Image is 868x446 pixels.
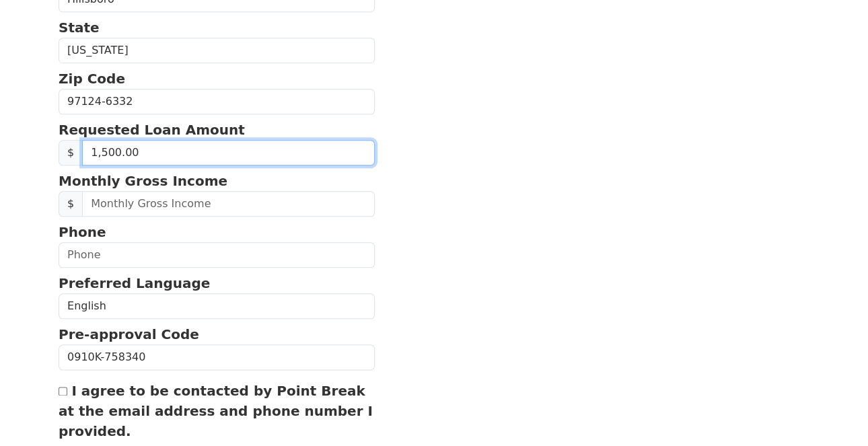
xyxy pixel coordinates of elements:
[82,140,375,165] input: 0.00
[59,275,210,291] strong: Preferred Language
[59,20,100,36] strong: State
[59,171,375,191] p: Monthly Gross Income
[59,383,373,439] label: I agree to be contacted by Point Break at the email address and phone number I provided.
[59,71,125,87] strong: Zip Code
[59,344,375,370] input: Pre-approval Code
[59,326,199,342] strong: Pre-approval Code
[59,89,375,114] input: Zip Code
[82,191,375,217] input: Monthly Gross Income
[59,224,106,240] strong: Phone
[59,242,375,268] input: Phone
[59,122,245,138] strong: Requested Loan Amount
[59,140,83,165] span: $
[59,191,83,217] span: $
